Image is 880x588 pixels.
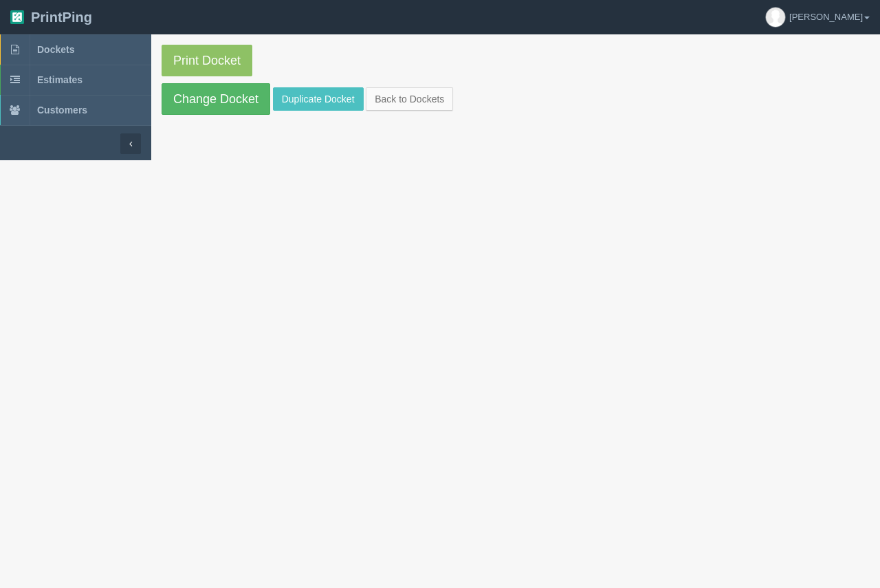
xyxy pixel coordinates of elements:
[162,45,252,76] a: Print Docket
[273,87,364,111] a: Duplicate Docket
[37,74,82,85] span: Estimates
[37,44,74,55] span: Dockets
[37,105,87,116] span: Customers
[162,83,270,115] a: Change Docket
[10,10,24,24] img: logo-3e63b451c926e2ac314895c53de4908e5d424f24456219fb08d385ab2e579770.png
[366,87,453,111] a: Back to Dockets
[766,8,785,27] img: avatar_default-7531ab5dedf162e01f1e0bb0964e6a185e93c5c22dfe317fb01d7f8cd2b1632c.jpg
